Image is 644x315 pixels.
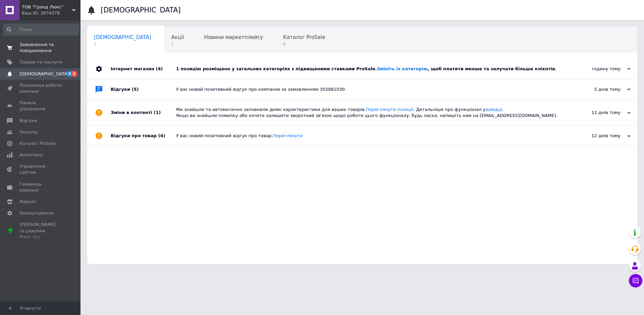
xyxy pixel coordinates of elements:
[19,152,43,158] span: Аналітика
[19,210,54,216] span: Налаштування
[19,234,62,240] div: Prom топ
[111,126,176,146] div: Відгуки про товар
[176,133,563,139] div: У вас новий позитивний відгук про товар.
[19,129,38,135] span: Покупці
[19,59,62,65] span: Товари та послуги
[101,6,181,14] h1: [DEMOGRAPHIC_DATA]
[156,66,163,71] span: (4)
[273,133,303,138] a: Переглянути
[19,118,37,124] span: Відгуки
[67,71,72,77] span: 9
[22,4,72,10] span: ТОВ "Гранд Люкс"
[158,133,165,138] span: (4)
[366,107,413,112] a: Переглянути позиції
[176,107,563,119] div: Ми знайшли та автоматично заповнили деякі характеристики для ваших товарів. . Детальніше про функ...
[19,42,62,54] span: Замовлення та повідомлення
[19,71,69,77] span: [DEMOGRAPHIC_DATA]
[94,34,151,40] span: [DEMOGRAPHIC_DATA]
[485,107,502,112] a: довідці
[111,100,176,125] div: Зміни в контенті
[283,34,325,40] span: Каталог ProSale
[283,42,325,47] span: 8
[132,87,139,92] span: (5)
[563,66,631,72] div: годину тому
[94,42,151,47] span: 2
[19,141,56,147] span: Каталог ProSale
[176,86,563,92] div: У вас новий позитивний відгук про компанію за замовленням 355881030.
[176,66,563,72] div: 1 позицію розміщено у загальних категоріях з підвищеними ставками ProSale. , щоб платити менше та...
[563,86,631,92] div: 5 днів тому
[3,24,79,36] input: Пошук
[204,34,263,40] span: Новини маркетплейсу
[19,199,37,205] span: Маркет
[19,222,62,240] span: [PERSON_NAME] та рахунки
[629,274,642,287] button: Чат з покупцем
[111,79,176,100] div: Відгуки
[22,10,80,16] div: Ваш ID: 3674378
[72,71,77,77] span: 2
[19,163,62,175] span: Управління сайтом
[171,34,184,40] span: Акції
[563,110,631,116] div: 11 днів тому
[377,66,427,71] a: Змініть їх категорію
[154,110,161,115] span: (1)
[111,59,176,79] div: Інтернет магазин
[19,181,62,193] span: Гаманець компанії
[563,133,631,139] div: 12 днів тому
[171,42,184,47] span: 1
[19,82,62,94] span: Показники роботи компанії
[19,100,62,112] span: Панель управління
